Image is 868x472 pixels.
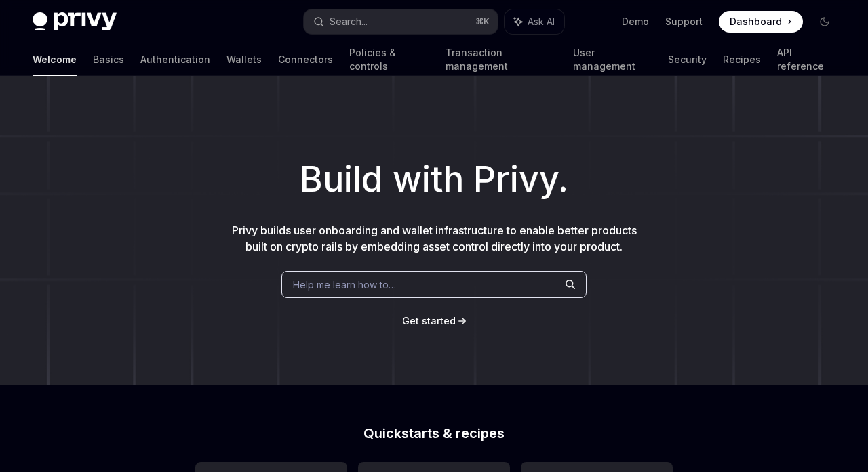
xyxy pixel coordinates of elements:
a: Security [668,43,707,76]
h1: Build with Privy. [22,153,846,206]
span: Privy builds user onboarding and wallet infrastructure to enable better products built on crypto ... [232,223,637,253]
a: Transaction management [446,43,556,76]
span: Ask AI [528,15,555,28]
a: Policies & controls [349,43,429,76]
a: Wallets [226,43,262,76]
span: Get started [402,315,456,326]
a: Get started [402,314,456,328]
a: Support [665,15,703,28]
a: Recipes [723,43,761,76]
a: Welcome [33,43,77,76]
img: dark logo [33,12,117,31]
span: Dashboard [730,15,782,28]
button: Toggle dark mode [814,11,835,33]
a: Connectors [278,43,333,76]
a: Demo [622,15,649,28]
button: Search...⌘K [304,9,498,34]
span: ⌘ K [475,16,490,27]
a: API reference [777,43,835,76]
a: Basics [93,43,124,76]
h2: Quickstarts & recipes [195,427,673,440]
a: Authentication [140,43,210,76]
span: Help me learn how to… [293,278,396,292]
a: Dashboard [719,11,803,33]
div: Search... [330,14,368,30]
a: User management [573,43,652,76]
button: Ask AI [505,9,564,34]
